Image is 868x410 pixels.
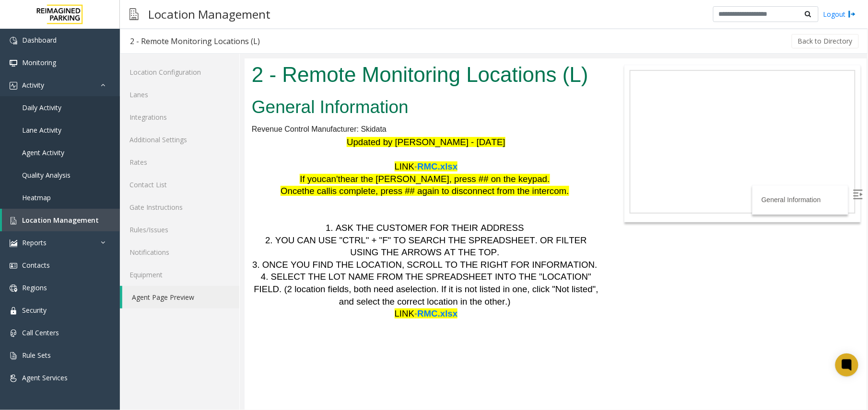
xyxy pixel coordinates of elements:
a: Equipment [120,263,239,286]
h1: 2 - Remote Monitoring Locations (L) [7,1,356,31]
h2: General Information [7,36,356,61]
span: Revenue Control Manufacturer: Skidata [7,67,142,75]
a: RMC.xlsx [173,251,213,260]
a: Notifications [120,241,239,263]
img: 'icon' [10,375,17,382]
a: Agent Page Preview [122,286,239,308]
a: Contact List [120,173,239,196]
a: Gate Instructions [120,196,239,218]
span: LINK [150,103,170,113]
span: Rule Sets [22,351,51,360]
span: Heatmap [22,193,51,202]
img: 'icon' [10,262,17,270]
a: Lanes [120,83,239,106]
img: 'icon' [10,217,17,225]
span: - [170,250,173,260]
span: Dashboard [22,35,57,45]
span: Lane Activity [22,125,61,135]
a: Location Configuration [120,61,239,83]
span: the call [58,127,86,137]
span: hear the [PERSON_NAME], press ## on the keypad. [96,115,305,125]
a: Rules/Issues [120,218,239,241]
a: Logout [823,9,856,19]
span: Activity [22,80,44,90]
span: Daily Activity [22,103,61,112]
span: . If it is not listed in one, click "Not listed", and select the correct location in the other.) [94,226,356,248]
span: Call Centers [22,328,59,337]
span: If you [55,115,77,125]
img: 'icon' [10,352,17,360]
span: Agent Activity [22,148,64,157]
img: 'icon' [10,239,17,247]
h3: Location Management [143,2,275,26]
button: Back to Directory [792,34,859,48]
span: Security [22,306,47,315]
span: Regions [22,283,47,292]
a: Rates [120,151,239,173]
span: - [170,103,173,113]
span: is complete, press ## again to disconnect from the intercom. [86,127,325,137]
a: Additional Settings [120,128,239,151]
span: 1. ASK THE CUSTOMER FOR THEIR ADDRESS [81,164,280,174]
span: 2. YOU CAN USE "CTRL" + "F" TO SEARCH THE SPREADSHEET. OR FILTER USING THE ARROWS AT THE TOP. [21,177,345,199]
a: RMC.xlsx [173,104,213,113]
span: selection [156,226,192,236]
div: 2 - Remote Monitoring Locations (L) [130,35,260,47]
span: Updated by [PERSON_NAME] - [DATE] [102,79,261,89]
span: can't [77,115,96,125]
span: Contacts [22,261,50,270]
span: 4. SELECT THE LOT NAME FROM THE SPREADSHEET INTO THE "LOCATION" FIELD. (2 location fields, both n... [9,213,349,236]
a: Location Management [2,209,120,231]
img: 'icon' [10,37,17,45]
span: 3. ONCE YOU FIND THE LOCATION, SCROLL TO THE RIGHT FOR INFORMATION. [8,201,352,211]
img: 'icon' [10,307,17,315]
img: 'icon' [10,82,17,90]
span: Monitoring [22,58,56,67]
span: Quality Analysis [22,171,70,180]
img: Open/Close Sidebar Menu [609,131,618,141]
span: LINK [150,250,170,260]
span: Once [36,127,58,137]
span: Reports [22,238,47,247]
img: 'icon' [10,285,17,292]
a: General Information [517,137,576,145]
span: Location Management [22,216,99,225]
span: Agent Services [22,373,68,382]
a: Integrations [120,106,239,128]
span: RMC.xlsx [173,103,213,113]
img: 'icon' [10,59,17,67]
img: logout [848,9,856,19]
span: RMC.xlsx [173,250,213,260]
img: pageIcon [129,2,139,26]
img: 'icon' [10,330,17,337]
